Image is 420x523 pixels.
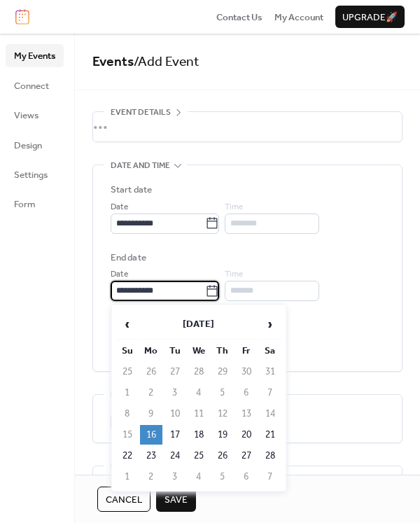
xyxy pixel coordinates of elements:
div: Start date [111,183,152,197]
span: Connect [14,79,49,93]
td: 1 [116,467,139,487]
a: Contact Us [216,10,262,24]
th: Fr [235,341,258,361]
span: Form [14,197,36,211]
span: Date [111,200,128,214]
td: 22 [116,446,139,466]
td: 15 [116,425,139,445]
td: 10 [164,404,186,424]
a: My Account [274,10,323,24]
th: Th [211,341,234,361]
th: We [188,341,210,361]
th: Tu [164,341,186,361]
td: 25 [116,362,139,382]
td: 28 [259,446,281,466]
img: logo [15,9,29,25]
span: Time [225,267,243,281]
button: Cancel [97,487,150,512]
button: Save [156,487,196,512]
td: 25 [188,446,210,466]
a: Settings [6,163,64,186]
button: Upgrade🚀 [335,6,405,28]
span: › [260,310,281,338]
td: 27 [235,446,258,466]
td: 3 [164,467,186,487]
span: Date and time [111,159,170,173]
span: Date [111,267,128,281]
a: Events [92,49,134,75]
td: 3 [164,383,186,403]
td: 6 [235,467,258,487]
span: Upgrade 🚀 [342,11,398,25]
td: 6 [235,383,258,403]
td: 29 [211,362,234,382]
span: Cancel [106,493,142,507]
td: 13 [235,404,258,424]
td: 2 [140,467,162,487]
td: 26 [211,446,234,466]
td: 8 [116,404,139,424]
td: 9 [140,404,162,424]
td: 16 [140,425,162,445]
td: 27 [164,362,186,382]
td: 24 [164,446,186,466]
th: Mo [140,341,162,361]
td: 18 [188,425,210,445]
span: Design [14,139,42,153]
td: 21 [259,425,281,445]
span: Settings [14,168,48,182]
td: 31 [259,362,281,382]
a: My Events [6,44,64,67]
td: 12 [211,404,234,424]
span: Views [14,109,38,123]
td: 4 [188,467,210,487]
td: 30 [235,362,258,382]
span: Save [164,493,188,507]
span: My Events [14,49,55,63]
span: Event details [111,106,171,120]
a: Connect [6,74,64,97]
th: Sa [259,341,281,361]
td: 20 [235,425,258,445]
a: Design [6,134,64,156]
th: Su [116,341,139,361]
span: Time [225,200,243,214]
td: 7 [259,467,281,487]
td: 4 [188,383,210,403]
div: ••• [93,112,402,141]
td: 1 [116,383,139,403]
td: 14 [259,404,281,424]
th: [DATE] [140,309,258,340]
td: 7 [259,383,281,403]
span: My Account [274,11,323,25]
td: 23 [140,446,162,466]
span: Contact Us [216,11,262,25]
td: 26 [140,362,162,382]
td: 5 [211,383,234,403]
a: Form [6,193,64,215]
a: Views [6,104,64,126]
span: ‹ [117,310,138,338]
td: 5 [211,467,234,487]
td: 19 [211,425,234,445]
td: 2 [140,383,162,403]
td: 28 [188,362,210,382]
td: 11 [188,404,210,424]
td: 17 [164,425,186,445]
span: / Add Event [134,49,199,75]
div: End date [111,251,146,265]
